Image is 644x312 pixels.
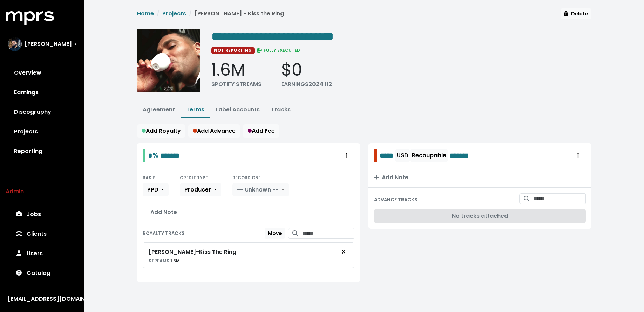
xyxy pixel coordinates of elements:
[147,186,158,194] span: PPD
[137,9,284,23] nav: breadcrumb
[143,105,175,113] a: Agreement
[160,152,180,159] span: Edit value
[211,47,255,54] span: NOT REPORTING
[152,150,158,160] span: %
[237,186,279,194] span: -- Unknown --
[6,204,79,224] a: Jobs
[336,245,351,259] button: Remove royalty target
[211,60,262,80] div: 1.6M
[281,60,332,80] div: $0
[339,149,354,162] button: Royalty administration options
[564,10,588,17] span: Delete
[256,47,300,53] span: FULLY EXECUTED
[395,149,410,162] button: USD
[8,295,76,303] div: [EMAIL_ADDRESS][DOMAIN_NAME]
[184,186,211,194] span: Producer
[570,149,586,162] button: Royalty administration options
[232,175,261,181] small: RECORD ONE
[186,9,284,18] li: [PERSON_NAME] - Kiss the Ring
[180,183,221,196] button: Producer
[534,193,586,204] input: Search for tracks by title and link them to this advance
[410,149,448,162] button: Recoupable
[211,31,334,42] span: Edit value
[211,80,262,89] div: SPOTIFY STREAMS
[162,9,186,18] a: Projects
[149,248,236,256] div: [PERSON_NAME] - Kiss The Ring
[268,230,282,237] span: Move
[6,141,79,161] a: Reporting
[143,230,185,237] small: ROYALTY TRACKS
[193,127,236,135] span: Add Advance
[412,151,446,159] span: Recoupable
[368,168,591,187] button: Add Note
[6,224,79,244] a: Clients
[143,183,169,196] button: PPD
[6,63,79,83] a: Overview
[6,14,54,22] a: mprs logo
[281,80,332,89] div: EARNINGS 2024 H2
[180,175,208,181] small: CREDIT TYPE
[561,8,591,19] button: Delete
[149,258,180,264] small: 1.6M
[142,127,181,135] span: Add Royalty
[6,263,79,283] a: Catalog
[380,150,394,161] span: Edit value
[149,258,169,264] span: STREAMS
[186,105,204,113] a: Terms
[232,183,289,196] button: -- Unknown --
[397,151,408,159] span: USD
[449,150,469,161] span: Edit value
[8,37,22,51] img: The selected account / producer
[374,196,418,203] small: ADVANCE TRACKS
[243,124,279,138] button: Add Fee
[271,105,291,113] a: Tracks
[6,244,79,263] a: Users
[248,127,275,135] span: Add Fee
[137,9,154,18] a: Home
[188,124,240,138] button: Add Advance
[6,122,79,141] a: Projects
[265,228,285,239] button: Move
[25,40,72,48] span: [PERSON_NAME]
[137,202,360,222] button: Add Note
[143,175,156,181] small: BASIS
[143,208,177,216] span: Add Note
[6,83,79,102] a: Earnings
[302,228,354,239] input: Search for tracks by title and link them to this royalty
[6,294,79,304] button: [EMAIL_ADDRESS][DOMAIN_NAME]
[148,152,152,159] span: Edit value
[137,29,200,92] img: Album cover for this project
[374,209,586,223] div: No tracks attached
[374,173,408,181] span: Add Note
[137,124,185,138] button: Add Royalty
[6,102,79,122] a: Discography
[216,105,260,113] a: Label Accounts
